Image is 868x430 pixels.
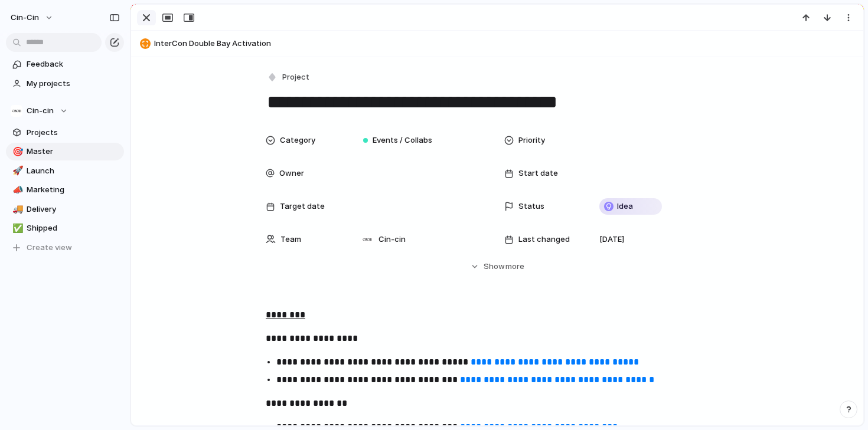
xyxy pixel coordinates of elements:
[279,168,304,179] span: Owner
[12,145,21,159] div: 🎯
[518,134,545,146] span: Priority
[280,134,315,146] span: Category
[12,183,21,197] div: 📣
[617,201,633,212] span: Idea
[27,127,120,139] span: Projects
[27,58,120,70] span: Feedback
[11,184,22,196] button: 📣
[6,143,124,160] a: 🎯Master
[27,203,120,215] span: Delivery
[27,222,120,234] span: Shipped
[6,181,124,199] a: 📣Marketing
[282,71,309,83] span: Project
[599,234,624,245] span: [DATE]
[27,146,120,157] span: Master
[11,12,39,24] span: cin-cin
[6,75,124,93] a: My projects
[505,261,524,273] span: more
[378,234,406,245] span: Cin-cin
[6,239,124,257] button: Create view
[6,55,124,73] a: Feedback
[27,242,72,254] span: Create view
[266,256,729,277] button: Showmore
[136,34,858,53] button: InterCon Double Bay Activation
[265,69,313,86] button: Project
[12,164,21,178] div: 🚀
[280,201,325,212] span: Target date
[11,203,22,215] button: 🚚
[11,222,22,234] button: ✅
[154,38,858,50] span: InterCon Double Bay Activation
[518,168,558,179] span: Start date
[518,234,570,245] span: Last changed
[5,8,60,27] button: cin-cin
[6,102,124,120] button: Cin-cin
[27,78,120,90] span: My projects
[27,105,54,117] span: Cin-cin
[484,261,505,273] span: Show
[6,162,124,180] a: 🚀Launch
[11,165,22,177] button: 🚀
[280,234,301,245] span: Team
[27,165,120,177] span: Launch
[373,134,432,146] span: Events / Collabs
[6,201,124,218] a: 🚚Delivery
[12,222,21,235] div: ✅
[6,124,124,142] a: Projects
[6,219,124,237] a: ✅Shipped
[27,184,120,196] span: Marketing
[12,202,21,216] div: 🚚
[518,201,544,212] span: Status
[11,146,22,157] button: 🎯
